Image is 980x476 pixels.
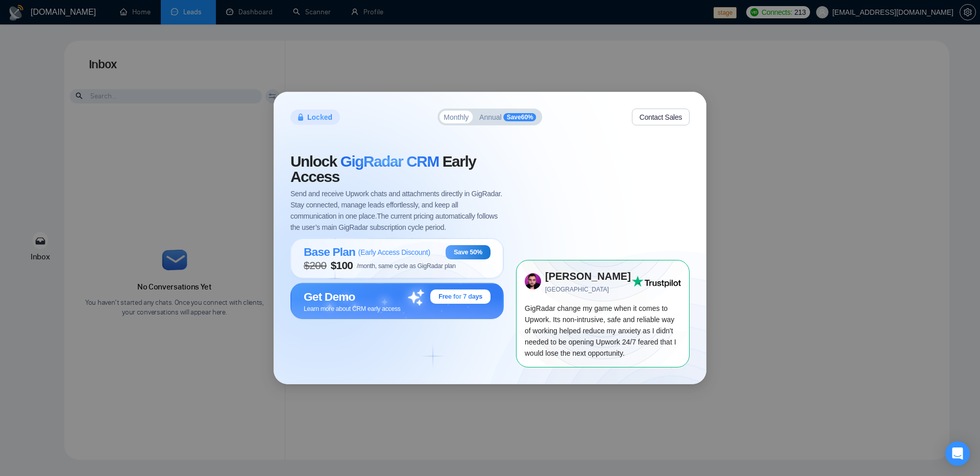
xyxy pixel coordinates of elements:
[290,283,504,324] button: Get DemoFree for 7 daysLearn more about CRM early access
[304,259,327,272] span: $ 200
[444,114,469,121] span: Monthly
[475,111,541,123] button: AnnualSave60%
[632,276,681,287] img: Trust Pilot
[945,441,970,466] div: Open Intercom Messenger
[307,112,332,123] span: Locked
[479,114,502,121] span: Annual
[357,262,456,270] span: /month, same cycle as GigRadar plan
[525,273,541,289] img: 73x73.png
[439,111,473,123] button: Monthly
[504,113,536,121] span: Save 60 %
[304,305,401,312] span: Learn more about CRM early access
[632,109,690,125] button: Contact Sales
[438,293,482,301] span: Free for 7 days
[358,248,430,256] span: ( Early Access Discount )
[304,290,355,304] span: Get Demo
[545,271,631,282] strong: [PERSON_NAME]
[290,188,504,233] span: Send and receive Upwork chats and attachments directly in GigRadar. Stay connected, manage leads ...
[340,153,439,170] span: GigRadar CRM
[290,154,504,184] span: Unlock Early Access
[525,304,676,357] span: GigRadar change my game when it comes to Upwork. Its non-intrusive, safe and reliable way of work...
[304,245,355,259] span: Base Plan
[290,238,504,282] button: Base Plan(Early Access Discount)Save 50%$200$100/month, same cycle as GigRadar plan
[454,248,482,256] span: Save 50%
[545,285,632,295] span: [GEOGRAPHIC_DATA]
[331,259,353,272] span: $ 100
